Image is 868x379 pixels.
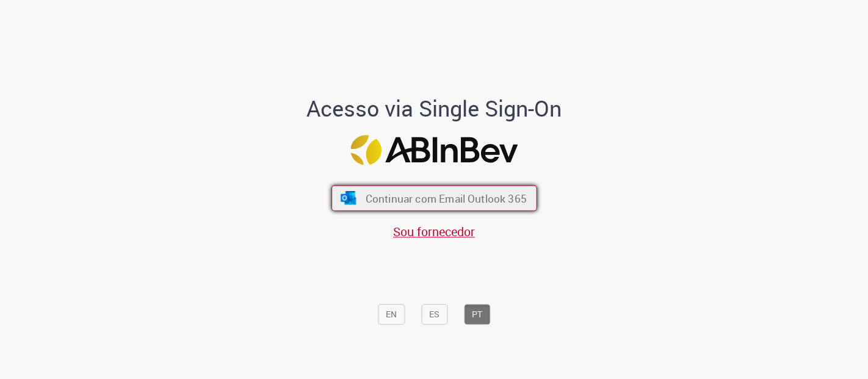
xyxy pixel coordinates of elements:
button: PT [464,304,490,325]
button: ES [421,304,447,325]
span: Continuar com Email Outlook 365 [365,191,526,205]
img: Logo ABInBev [350,135,518,165]
h1: Acesso via Single Sign-On [265,96,604,121]
img: ícone Azure/Microsoft 360 [339,191,357,204]
button: ícone Azure/Microsoft 360 Continuar com Email Outlook 365 [331,186,537,211]
a: Sou fornecedor [393,223,475,240]
button: EN [378,304,405,325]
